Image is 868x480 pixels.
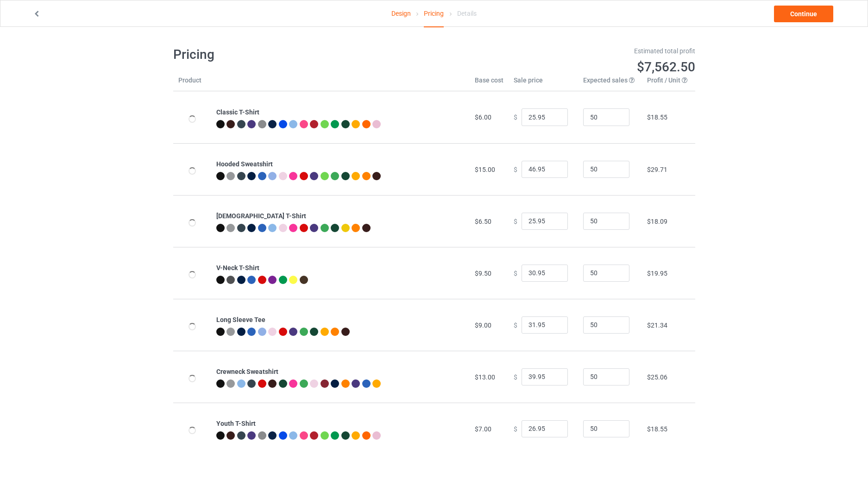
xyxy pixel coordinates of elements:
b: [DEMOGRAPHIC_DATA] T-Shirt [216,212,306,220]
span: $ [514,114,517,121]
img: heather_texture.png [258,431,266,440]
a: Continue [774,6,833,22]
th: Sale price [509,76,578,91]
th: Product [173,76,211,91]
span: $18.55 [647,425,667,433]
span: $15.00 [475,166,495,173]
span: $21.34 [647,322,667,329]
b: Long Sleeve Tee [216,316,265,323]
div: Estimated total profit [440,46,695,56]
b: Classic T-Shirt [216,108,259,116]
div: Pricing [424,0,444,27]
b: Hooded Sweatshirt [216,160,273,168]
span: $19.95 [647,270,667,277]
img: heather_texture.png [258,120,266,128]
b: Youth T-Shirt [216,420,256,427]
span: $ [514,373,517,380]
span: $18.55 [647,114,667,121]
th: Expected sales [578,76,642,91]
span: $9.00 [475,322,491,329]
b: Crewneck Sweatshirt [216,368,278,375]
span: $18.09 [647,218,667,225]
th: Base cost [470,76,509,91]
span: $25.06 [647,373,667,381]
span: $ [514,165,517,173]
span: $7,562.50 [637,59,695,75]
span: $7.00 [475,425,491,433]
b: V-Neck T-Shirt [216,264,259,272]
a: Design [391,0,411,26]
span: $ [514,269,517,277]
span: $9.50 [475,270,491,277]
h1: Pricing [173,46,428,63]
span: $29.71 [647,166,667,173]
span: $ [514,217,517,225]
span: $13.00 [475,373,495,381]
span: $ [514,321,517,328]
span: $6.00 [475,114,491,121]
span: $6.50 [475,218,491,225]
div: Details [457,0,477,26]
span: $ [514,425,517,432]
th: Profit / Unit [642,76,695,91]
